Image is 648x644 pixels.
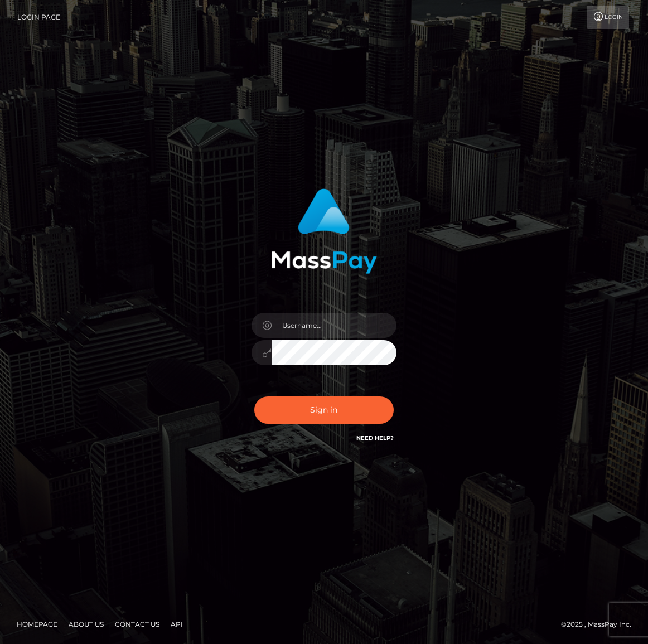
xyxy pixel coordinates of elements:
a: Contact Us [110,616,164,633]
div: © 2025 , MassPay Inc. [561,618,640,631]
input: Username... [272,313,396,338]
img: MassPay Login [271,188,377,274]
a: Homepage [12,616,62,633]
a: Need Help? [356,434,394,442]
a: Login Page [17,6,60,29]
a: Login [587,6,629,29]
a: About Us [64,616,108,633]
a: API [166,616,187,633]
button: Sign in [254,396,394,424]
